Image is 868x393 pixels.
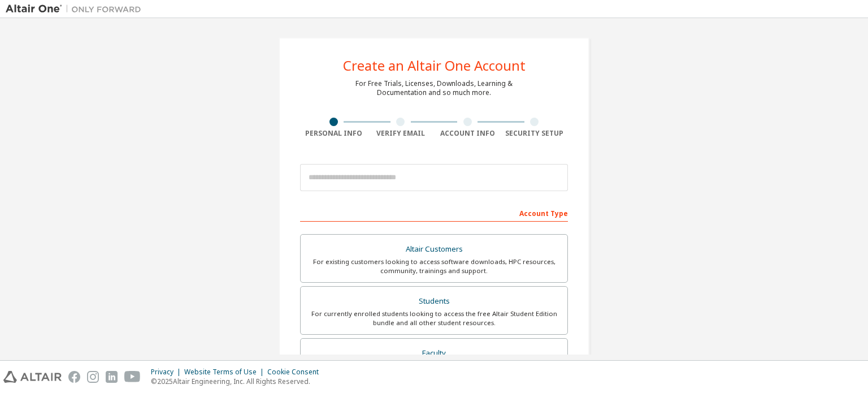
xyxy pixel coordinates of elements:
p: © 2025 Altair Engineering, Inc. All Rights Reserved. [151,377,325,386]
div: For currently enrolled students looking to access the free Altair Student Edition bundle and all ... [307,309,561,327]
div: Students [307,293,561,309]
div: Verify Email [367,129,435,138]
div: Altair Customers [307,241,561,257]
div: Personal Info [300,129,367,138]
div: Cookie Consent [267,368,325,377]
img: linkedin.svg [106,371,118,383]
div: Account Info [434,129,501,138]
div: Account Type [300,204,568,222]
div: Faculty [307,346,561,361]
div: For Free Trials, Licenses, Downloads, Learning & Documentation and so much more. [355,79,513,97]
img: instagram.svg [87,371,99,383]
img: youtube.svg [124,371,141,383]
div: Security Setup [501,129,568,138]
div: Create an Altair One Account [343,59,526,72]
img: facebook.svg [68,371,80,383]
img: Altair One [6,3,147,15]
div: For existing customers looking to access software downloads, HPC resources, community, trainings ... [307,257,561,275]
img: altair_logo.svg [3,371,62,383]
div: Privacy [151,368,184,377]
div: Website Terms of Use [184,368,267,377]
